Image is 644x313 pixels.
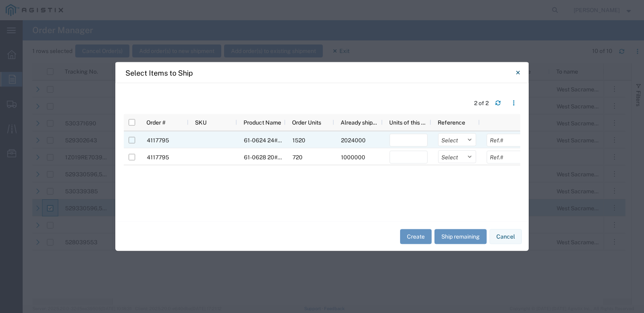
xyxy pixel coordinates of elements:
button: Close [510,65,526,81]
span: Units of this shipment [389,119,428,126]
span: SKU [195,119,207,126]
button: Refresh table [491,97,504,110]
span: Product Name [244,119,281,126]
span: 4117795 [147,137,169,144]
button: Create [400,229,432,244]
span: Already shipped [341,119,379,126]
span: 2024000 [341,137,366,144]
span: 720 [292,154,303,161]
span: 4117795 [147,154,169,161]
span: 61-0624 24# -, 10 OSDS Monthly messaging [244,137,357,144]
span: Reference [438,119,465,126]
h4: Select Items to Ship [125,67,193,78]
input: Ref.# [487,151,525,164]
div: 2 of 2 [474,99,489,107]
input: Ref.# [487,134,525,147]
span: 1520 [292,137,305,144]
span: Order Units [292,119,321,126]
button: Ship remaining [434,229,487,244]
button: Cancel [489,229,522,244]
span: 1000000 [341,154,365,161]
span: 61-0628 20# -, 9 OSDS Monthly messaging [244,154,355,161]
span: Order # [146,119,165,126]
